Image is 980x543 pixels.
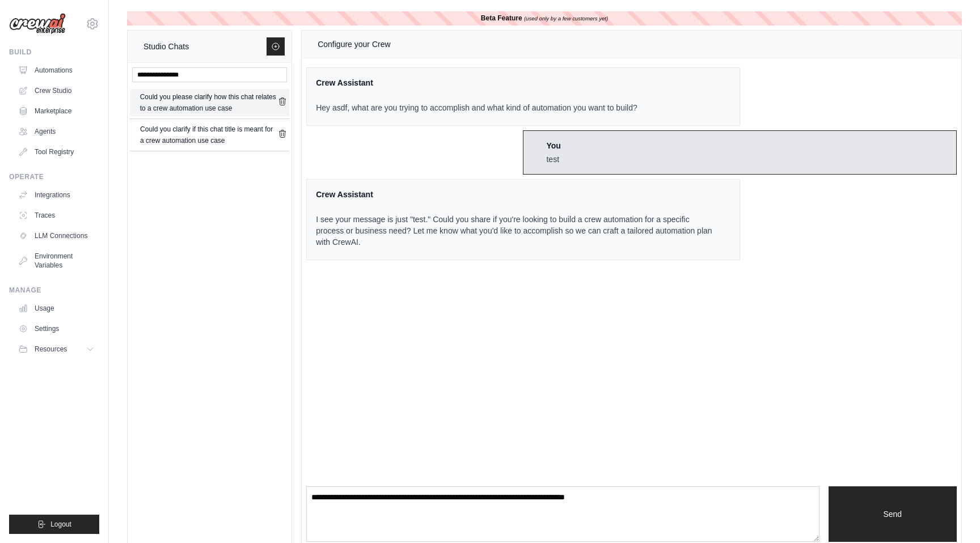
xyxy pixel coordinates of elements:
[9,13,66,35] img: Logo
[14,320,99,338] a: Settings
[14,299,99,317] a: Usage
[481,14,522,22] b: Beta Feature
[14,102,99,120] a: Marketplace
[50,520,71,529] span: Logout
[316,102,637,113] p: Hey asdf, what are you trying to accomplish and what kind of automation you want to build?
[14,227,99,245] a: LLM Connections
[9,48,99,57] div: Build
[14,61,99,79] a: Automations
[140,124,278,146] div: Could you clarify if this chat title is meant for a crew automation use case
[14,206,99,224] a: Traces
[546,154,560,165] div: test
[14,340,99,358] button: Resources
[829,486,957,542] button: Send
[138,91,278,114] a: Could you please clarify how this chat relates to a crew automation use case
[316,77,637,88] div: Crew Assistant
[14,186,99,204] a: Integrations
[524,15,608,22] i: (used only by a few customers yet)
[14,247,99,274] a: Environment Variables
[546,140,560,151] div: You
[9,172,99,181] div: Operate
[316,214,717,248] p: I see your message is just "test." Could you share if you're looking to build a crew automation f...
[316,189,717,200] div: Crew Assistant
[35,345,67,354] span: Resources
[318,37,390,51] div: Configure your Crew
[9,286,99,295] div: Manage
[138,124,278,146] a: Could you clarify if this chat title is meant for a crew automation use case
[9,515,99,534] button: Logout
[14,82,99,100] a: Crew Studio
[14,143,99,161] a: Tool Registry
[140,91,278,114] div: Could you please clarify how this chat relates to a crew automation use case
[143,40,189,53] div: Studio Chats
[14,122,99,141] a: Agents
